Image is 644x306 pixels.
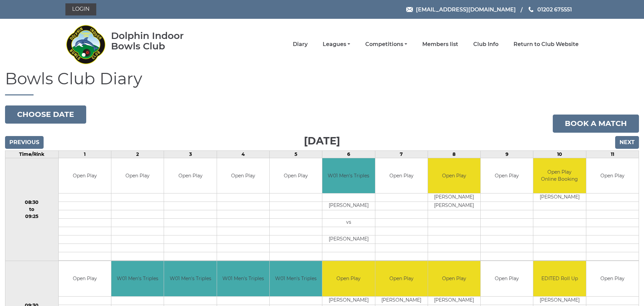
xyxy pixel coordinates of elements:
td: Open Play [428,261,480,296]
td: Open Play [481,158,533,193]
td: W01 Men's Triples [217,261,269,296]
td: [PERSON_NAME] [428,202,480,210]
td: [PERSON_NAME] [428,296,480,305]
a: Leagues [323,41,350,48]
td: W01 Men's Triples [111,261,164,296]
a: Return to Club Website [514,41,579,48]
td: Open Play [375,158,428,193]
td: W01 Men's Triples [164,261,216,296]
td: [PERSON_NAME] [322,296,375,305]
td: [PERSON_NAME] [533,296,586,305]
a: Book a match [553,115,639,133]
td: 9 [481,150,533,158]
td: Open Play [59,261,111,296]
td: Open Play [586,158,639,193]
input: Next [615,136,639,149]
td: 08:30 to 09:25 [5,158,59,261]
td: 6 [322,150,375,158]
a: Club Info [473,41,498,48]
td: Open Play [59,158,111,193]
a: Members list [422,41,458,48]
td: 2 [111,150,164,158]
img: Dolphin Indoor Bowls Club [65,21,106,68]
td: [PERSON_NAME] [375,296,428,305]
td: 7 [375,150,428,158]
td: Open Play [164,158,216,193]
h1: Bowls Club Diary [5,70,639,95]
td: Open Play [428,158,480,193]
td: W01 Men's Triples [270,261,322,296]
img: Phone us [529,7,533,12]
td: W01 Men's Triples [322,158,375,193]
td: 4 [217,150,269,158]
td: Time/Rink [5,150,59,158]
div: Dolphin Indoor Bowls Club [111,31,205,51]
td: 8 [428,150,480,158]
td: [PERSON_NAME] [322,202,375,210]
td: vs [322,219,375,227]
img: Email [406,7,413,12]
a: Phone us 01202 675551 [528,5,572,14]
td: [PERSON_NAME] [428,193,480,202]
a: Login [65,3,96,15]
td: 3 [164,150,217,158]
td: 5 [269,150,322,158]
td: Open Play [375,261,428,296]
td: Open Play [217,158,269,193]
td: Open Play [270,158,322,193]
span: [EMAIL_ADDRESS][DOMAIN_NAME] [416,6,516,12]
td: Open Play [111,158,164,193]
button: Choose date [5,105,86,124]
input: Previous [5,136,44,149]
td: Open Play Online Booking [533,158,586,193]
td: Open Play [481,261,533,296]
a: Diary [293,41,308,48]
td: 1 [58,150,111,158]
a: Competitions [365,41,407,48]
td: 11 [586,150,639,158]
td: [PERSON_NAME] [322,235,375,244]
span: 01202 675551 [537,6,572,12]
a: Email [EMAIL_ADDRESS][DOMAIN_NAME] [406,5,516,14]
td: [PERSON_NAME] [533,193,586,202]
td: EDITED Roll Up [533,261,586,296]
td: Open Play [586,261,639,296]
td: 10 [533,150,586,158]
td: Open Play [322,261,375,296]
